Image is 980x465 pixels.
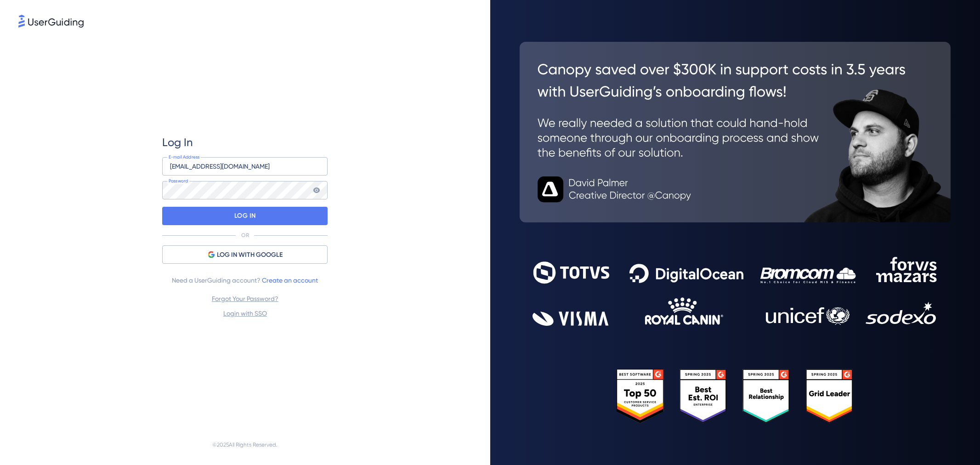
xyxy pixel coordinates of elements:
img: 8faab4ba6bc7696a72372aa768b0286c.svg [18,15,84,28]
a: Forgot Your Password? [212,295,278,302]
img: 9302ce2ac39453076f5bc0f2f2ca889b.svg [532,257,938,326]
span: © 2025 All Rights Reserved. [212,439,278,450]
a: Create an account [262,277,318,284]
p: LOG IN [234,209,256,223]
img: 26c0aa7c25a843aed4baddd2b5e0fa68.svg [520,42,951,222]
span: Log In [162,135,193,150]
span: LOG IN WITH GOOGLE [217,250,283,261]
span: Need a UserGuiding account? [172,275,318,286]
input: example@company.com [162,157,328,176]
img: 25303e33045975176eb484905ab012ff.svg [617,369,854,423]
a: Login with SSO [223,310,267,317]
p: OR [241,232,249,239]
